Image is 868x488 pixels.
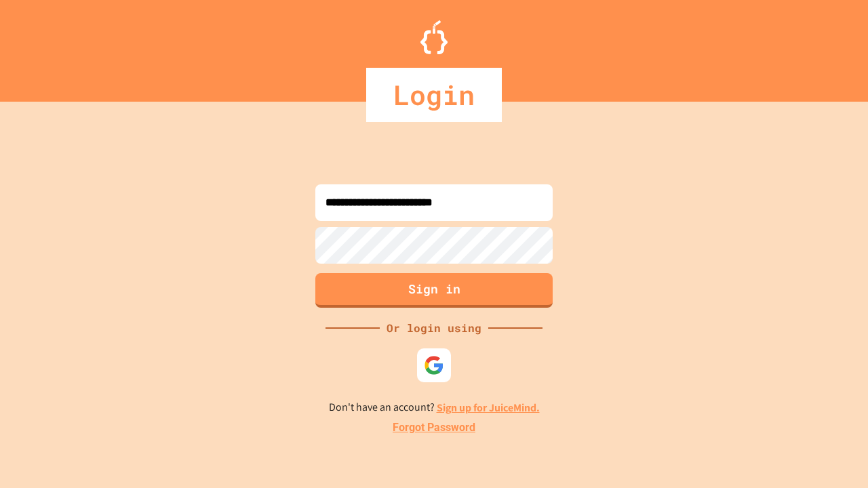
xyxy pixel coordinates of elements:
iframe: chat widget [811,434,854,474]
img: google-icon.svg [424,355,444,375]
a: Forgot Password [393,420,475,436]
img: Logo.svg [420,20,448,54]
div: Login [366,68,502,122]
a: Sign up for JuiceMind. [437,401,540,415]
button: Sign in [315,273,553,308]
p: Don't have an account? [329,399,540,416]
iframe: chat widget [755,375,854,432]
div: Or login using [380,320,488,336]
